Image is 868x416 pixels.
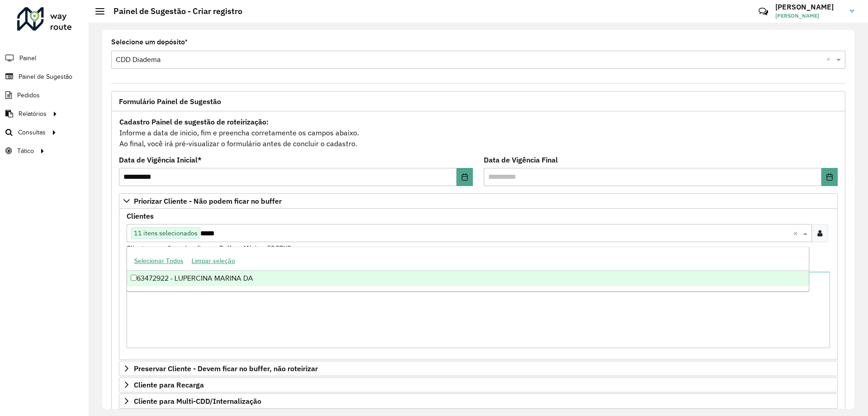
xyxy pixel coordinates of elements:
button: Limpar seleção [188,254,239,268]
span: Priorizar Cliente - Não podem ficar no buffer [134,197,282,205]
label: Selecione um depósito [111,37,188,48]
span: Painel [19,53,36,63]
span: Clear all [826,54,834,65]
button: Choose Date [821,168,838,186]
span: Painel de Sugestão [19,72,72,81]
ng-dropdown-panel: Options list [127,247,809,292]
h3: [PERSON_NAME] [775,3,843,11]
div: Priorizar Cliente - Não podem ficar no buffer [119,209,838,360]
a: Contato Rápido [754,2,773,21]
span: Clear all [793,228,801,239]
div: Informe a data de inicio, fim e preencha corretamente os campos abaixo. Ao final, você irá pré-vi... [119,116,838,149]
span: [PERSON_NAME] [775,12,843,20]
strong: Cadastro Painel de sugestão de roteirização: [119,117,269,126]
a: Preservar Cliente - Devem ficar no buffer, não roteirizar [119,361,838,376]
label: Clientes [127,210,154,221]
span: Tático [17,146,34,156]
h2: Painel de Sugestão - Criar registro [104,6,242,16]
span: Pedidos [17,91,40,100]
label: Data de Vigência Inicial [119,154,202,165]
button: Selecionar Todos [130,254,188,268]
span: Preservar Cliente - Devem ficar no buffer, não roteirizar [134,365,318,372]
label: Data de Vigência Final [484,154,558,165]
a: Cliente para Multi-CDD/Internalização [119,393,838,409]
span: Cliente para Recarga [134,381,204,388]
span: Cliente para Multi-CDD/Internalização [134,397,261,405]
a: Priorizar Cliente - Não podem ficar no buffer [119,193,838,209]
div: 63472922 - LUPERCINA MARINA DA [127,271,809,286]
span: Consultas [18,128,46,137]
span: Formulário Painel de Sugestão [119,98,221,105]
a: Cliente para Recarga [119,377,838,392]
button: Choose Date [457,168,473,186]
span: Relatórios [19,109,47,119]
small: Clientes que não podem ficar no Buffer – Máximo 50 PDVS [127,244,291,252]
span: 11 itens selecionados [132,228,200,239]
